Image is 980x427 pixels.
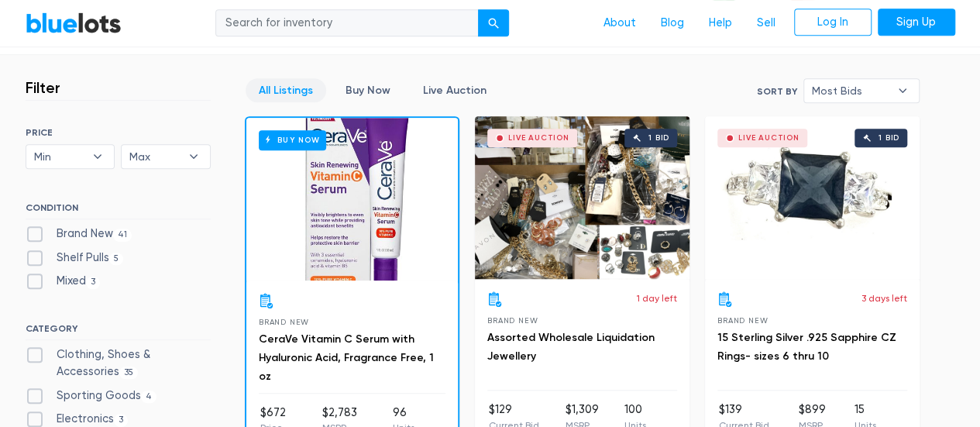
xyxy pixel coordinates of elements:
div: Live Auction [738,134,799,142]
span: 35 [119,367,139,379]
span: 5 [109,253,124,265]
a: BlueLots [26,12,122,34]
a: 15 Sterling Silver .925 Sapphire CZ Rings- sizes 6 thru 10 [717,331,896,363]
label: Sporting Goods [26,387,157,405]
label: Shelf Pulls [26,250,124,267]
h6: Buy Now [259,130,326,150]
span: 4 [141,391,157,403]
span: Most Bids [812,79,889,102]
span: Brand New [717,316,768,325]
label: Sort By [757,84,797,98]
h6: CATEGORY [26,323,211,340]
a: Live Auction 1 bid [475,116,689,279]
label: Brand New [26,226,132,243]
span: 41 [113,229,132,241]
a: Buy Now [332,78,404,102]
span: Max [129,145,181,168]
div: 1 bid [648,134,669,142]
a: Live Auction 1 bid [705,116,920,279]
a: CeraVe Vitamin C Serum with Hyaluronic Acid, Fragrance Free, 1 oz [259,332,434,383]
h6: PRICE [26,127,211,138]
h6: CONDITION [26,202,211,219]
p: 1 day left [637,291,677,305]
span: 3 [86,277,101,289]
h3: Filter [26,78,60,97]
b: ▾ [81,145,114,168]
a: Assorted Wholesale Liquidation Jewellery [487,331,655,363]
a: Log In [794,9,872,36]
label: Mixed [26,273,101,290]
input: Search for inventory [215,9,479,37]
a: About [591,9,648,38]
span: 3 [114,414,129,426]
a: Help [696,9,744,38]
a: Sign Up [878,9,955,36]
a: Live Auction [410,78,500,102]
a: All Listings [246,78,326,102]
a: Blog [648,9,696,38]
span: Brand New [487,316,538,325]
a: Buy Now [246,118,458,281]
div: 1 bid [879,134,899,142]
a: Sell [744,9,788,38]
b: ▾ [886,79,919,102]
span: Brand New [259,318,309,326]
label: Clothing, Shoes & Accessories [26,346,211,380]
span: Min [34,145,85,168]
div: Live Auction [508,134,569,142]
p: 3 days left [861,291,907,305]
b: ▾ [177,145,210,168]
